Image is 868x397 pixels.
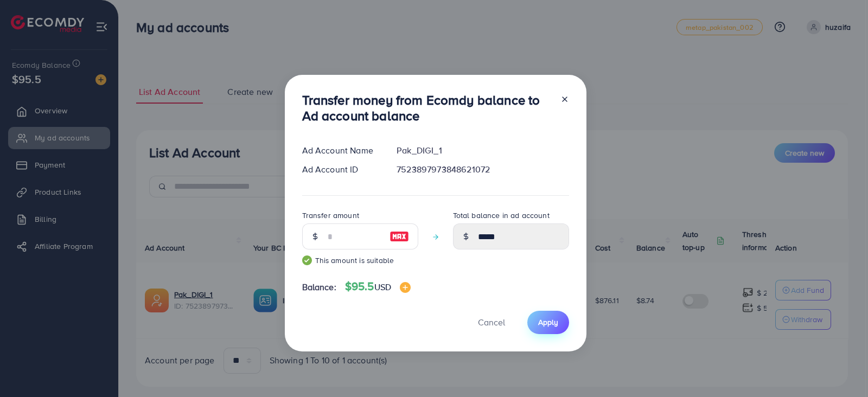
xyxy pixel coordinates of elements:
div: 7523897973848621072 [388,163,577,176]
img: guide [302,255,312,265]
span: USD [374,281,391,293]
div: Ad Account ID [293,163,388,176]
small: This amount is suitable [302,255,418,266]
span: Apply [538,317,558,328]
span: Balance: [302,281,336,293]
h4: $95.5 [345,280,411,293]
img: image [390,230,409,243]
label: Total balance in ad account [453,210,550,221]
button: Cancel [464,311,519,334]
div: Pak_DIGI_1 [388,144,577,157]
iframe: Chat [822,348,860,389]
img: image [400,282,411,293]
button: Apply [527,311,569,334]
span: Cancel [478,316,505,328]
label: Transfer amount [302,210,359,221]
h3: Transfer money from Ecomdy balance to Ad account balance [302,92,552,124]
div: Ad Account Name [293,144,388,157]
